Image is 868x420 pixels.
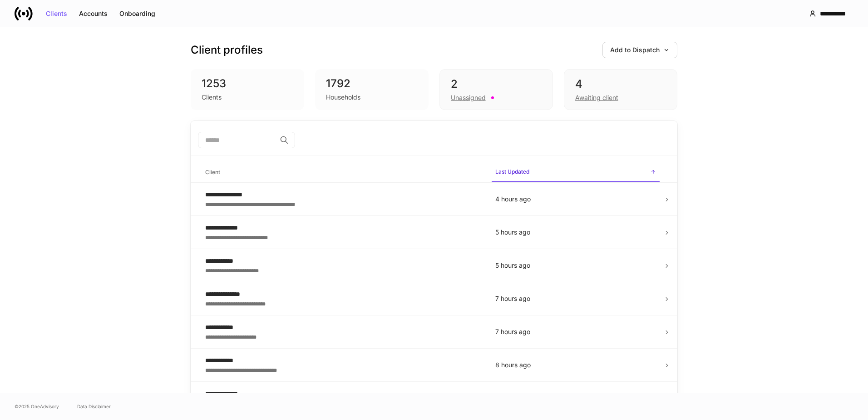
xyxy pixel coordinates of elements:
[77,403,111,410] a: Data Disclaimer
[495,261,656,270] p: 5 hours ago
[202,93,222,102] div: Clients
[113,6,161,21] button: Onboarding
[602,42,677,58] button: Add to Dispatch
[119,10,155,17] div: Onboarding
[575,77,666,91] div: 4
[492,163,660,182] span: Last Updated
[495,167,529,176] h6: Last Updated
[495,195,656,204] p: 4 hours ago
[15,403,59,410] span: © 2025 OneAdvisory
[451,93,486,102] div: Unassigned
[40,6,73,21] button: Clients
[495,360,656,370] p: 8 hours ago
[495,294,656,303] p: 7 hours ago
[564,69,677,110] div: 4Awaiting client
[202,163,484,182] span: Client
[495,228,656,237] p: 5 hours ago
[610,47,670,53] div: Add to Dispatch
[205,168,220,176] h6: Client
[202,76,293,91] div: 1253
[79,10,108,17] div: Accounts
[326,93,360,102] div: Households
[191,43,263,57] h3: Client profiles
[46,10,67,17] div: Clients
[73,6,113,21] button: Accounts
[495,327,656,336] p: 7 hours ago
[439,69,553,110] div: 2Unassigned
[451,77,542,91] div: 2
[326,76,418,91] div: 1792
[575,93,618,102] div: Awaiting client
